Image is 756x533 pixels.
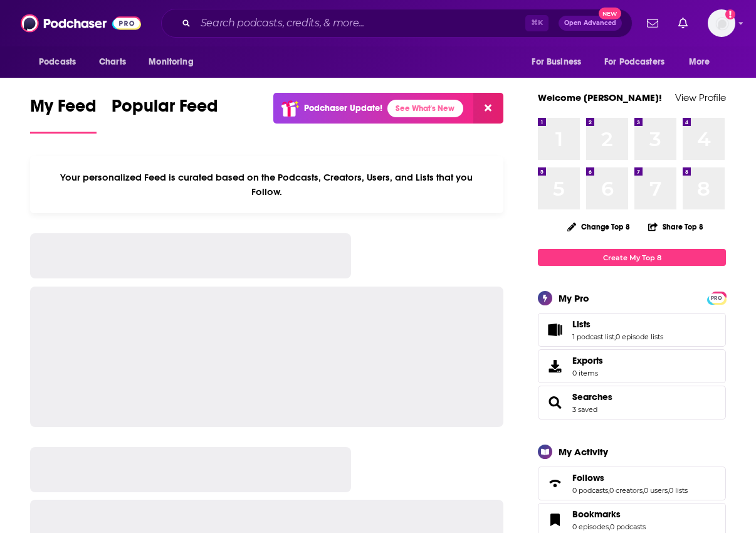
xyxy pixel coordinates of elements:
a: Bookmarks [572,509,646,520]
a: View Profile [675,92,726,103]
a: Popular Feed [112,95,218,134]
a: Create My Top 8 [538,249,726,266]
span: Monitoring [149,53,193,71]
a: 3 saved [572,405,597,414]
div: Search podcasts, credits, & more... [161,9,633,38]
a: 0 episode lists [616,332,663,341]
span: Logged in as juliannem [708,9,735,37]
a: 0 podcasts [610,522,646,531]
span: , [608,486,609,495]
a: Lists [542,321,567,339]
input: Search podcasts, credits, & more... [196,13,525,33]
div: My Pro [559,292,589,304]
a: Exports [538,349,726,383]
span: New [599,8,621,19]
a: Lists [572,319,663,330]
img: User Profile [708,9,735,37]
span: Exports [542,357,567,375]
span: More [689,53,710,71]
span: Podcasts [39,53,76,71]
span: Charts [99,53,126,71]
button: open menu [30,50,92,74]
span: Searches [538,386,726,420]
span: For Business [532,53,581,71]
span: , [668,486,669,495]
div: Your personalized Feed is curated based on the Podcasts, Creators, Users, and Lists that you Follow. [30,156,503,213]
a: 0 creators [609,486,643,495]
span: Follows [538,467,726,500]
a: Follows [542,475,567,492]
a: Bookmarks [542,511,567,529]
a: See What's New [387,100,463,117]
span: 0 items [572,369,603,377]
a: 1 podcast list [572,332,614,341]
img: Podchaser - Follow, Share and Rate Podcasts [21,11,141,35]
button: open menu [523,50,597,74]
a: PRO [709,293,724,302]
span: Lists [538,313,726,347]
span: Follows [572,472,604,483]
span: , [609,522,610,531]
button: open menu [680,50,726,74]
a: 0 episodes [572,522,609,531]
a: 0 podcasts [572,486,608,495]
span: Open Advanced [564,20,616,26]
a: Follows [572,472,688,483]
span: , [643,486,644,495]
a: Searches [572,391,612,403]
span: My Feed [30,95,97,124]
span: , [614,332,616,341]
button: open menu [596,50,683,74]
button: Share Top 8 [648,214,704,239]
span: ⌘ K [525,15,549,31]
a: 0 lists [669,486,688,495]
a: My Feed [30,95,97,134]
span: Exports [572,355,603,366]
span: Popular Feed [112,95,218,124]
button: open menu [140,50,209,74]
span: Lists [572,319,591,330]
button: Show profile menu [708,9,735,37]
svg: Add a profile image [725,9,735,19]
span: PRO [709,293,724,303]
a: Show notifications dropdown [673,13,693,34]
a: 0 users [644,486,668,495]
button: Change Top 8 [560,219,638,235]
button: Open AdvancedNew [559,16,622,31]
a: Show notifications dropdown [642,13,663,34]
div: My Activity [559,446,608,458]
p: Podchaser Update! [304,103,382,113]
a: Charts [91,50,134,74]
a: Searches [542,394,567,411]
a: Welcome [PERSON_NAME]! [538,92,662,103]
span: For Podcasters [604,53,664,71]
span: Bookmarks [572,509,621,520]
